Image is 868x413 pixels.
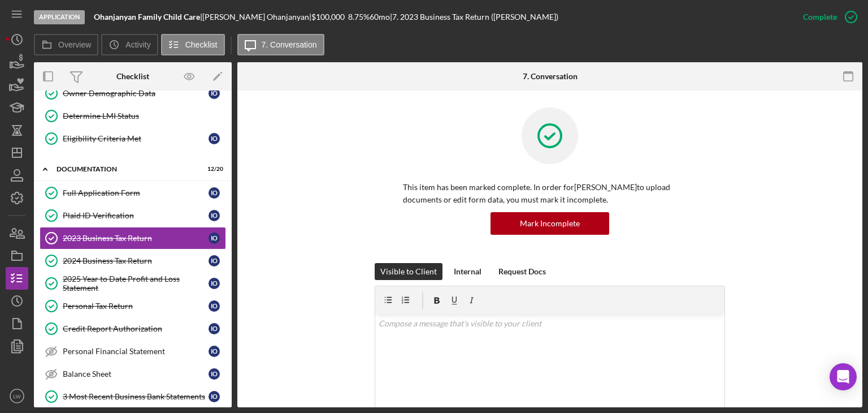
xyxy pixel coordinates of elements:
[63,234,209,243] div: 2023 Business Tax Return
[63,302,209,311] div: Personal Tax Return
[125,40,150,49] label: Activity
[63,274,209,292] div: 2025 Year to Date Profit and Loss Statement
[63,211,209,220] div: Plaid ID Verification
[63,111,225,121] div: Determine LMI Status
[209,88,220,99] div: I O
[185,40,218,49] label: Checklist
[58,40,91,49] label: Overview
[493,263,552,280] button: Request Docs
[40,82,226,105] a: Owner Demographic DataIO
[40,340,226,363] a: Personal Financial StatementIO
[40,385,226,408] a: 3 Most Recent Business Bank StatementsIO
[209,346,220,357] div: I O
[94,12,202,21] div: |
[454,263,481,280] div: Internal
[40,249,226,272] a: 2024 Business Tax ReturnIO
[311,12,345,21] span: $100,000
[34,10,85,24] div: Application
[63,256,209,265] div: 2024 Business Tax Return
[209,210,220,221] div: I O
[209,300,220,312] div: I O
[34,34,98,55] button: Overview
[520,212,580,235] div: Mark Incomplete
[370,12,390,21] div: 60 mo
[209,133,220,144] div: I O
[63,134,209,143] div: Eligibility Criteria Met
[63,369,209,378] div: Balance Sheet
[380,263,437,280] div: Visible to Client
[830,363,857,390] div: Open Intercom Messenger
[40,105,226,127] a: Determine LMI Status
[57,166,195,173] div: Documentation
[116,72,149,81] div: Checklist
[203,166,223,173] div: 12 / 20
[448,263,487,280] button: Internal
[803,6,837,28] div: Complete
[94,12,200,21] b: Ohanjanyan Family Child Care
[209,255,220,266] div: I O
[498,263,546,280] div: Request Docs
[63,347,209,356] div: Personal Financial Statement
[63,392,209,401] div: 3 Most Recent Business Bank Statements
[237,34,324,55] button: 7. Conversation
[63,324,209,333] div: Credit Report Authorization
[40,204,226,227] a: Plaid ID VerificationIO
[209,233,220,244] div: I O
[262,40,317,49] label: 7. Conversation
[390,12,558,21] div: | 7. 2023 Business Tax Return ([PERSON_NAME])
[63,188,209,197] div: Full Application Form
[209,368,220,380] div: I O
[209,391,220,402] div: I O
[40,363,226,385] a: Balance SheetIO
[40,182,226,204] a: Full Application FormIO
[491,212,609,235] button: Mark Incomplete
[161,34,225,55] button: Checklist
[348,12,370,21] div: 8.75 %
[40,272,226,295] a: 2025 Year to Date Profit and Loss StatementIO
[209,323,220,334] div: I O
[101,34,158,55] button: Activity
[40,127,226,150] a: Eligibility Criteria MetIO
[209,278,220,289] div: I O
[63,89,209,98] div: Owner Demographic Data
[792,6,862,28] button: Complete
[375,263,442,280] button: Visible to Client
[6,385,28,407] button: LW
[40,317,226,340] a: Credit Report AuthorizationIO
[40,227,226,249] a: 2023 Business Tax ReturnIO
[13,393,21,399] text: LW
[209,187,220,199] div: I O
[403,181,697,206] p: This item has been marked complete. In order for [PERSON_NAME] to upload documents or edit form d...
[40,295,226,317] a: Personal Tax ReturnIO
[202,12,311,21] div: [PERSON_NAME] Ohanjanyan |
[523,72,578,81] div: 7. Conversation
